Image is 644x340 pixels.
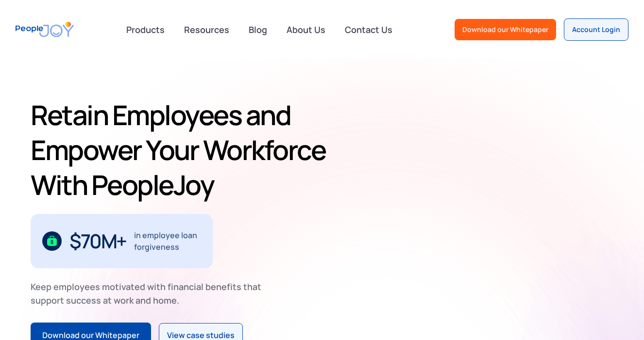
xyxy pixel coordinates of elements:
[31,214,213,268] div: 1 / 3
[339,19,398,40] a: Contact Us
[281,19,331,40] a: About Us
[134,229,202,253] div: in employee loan forgiveness
[16,16,74,43] a: home
[243,19,273,40] a: Blog
[178,19,235,40] a: Resources
[564,18,628,41] a: Account Login
[69,233,126,249] div: $70M+
[31,280,270,307] div: Keep employees motivated with financial benefits that support success at work and home.
[120,20,170,39] div: Products
[462,25,548,34] div: Download our Whitepaper
[31,97,334,202] h1: Retain Employees and Empower Your Workforce With PeopleJoy
[455,19,556,40] a: Download our Whitepaper
[572,25,620,34] div: Account Login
